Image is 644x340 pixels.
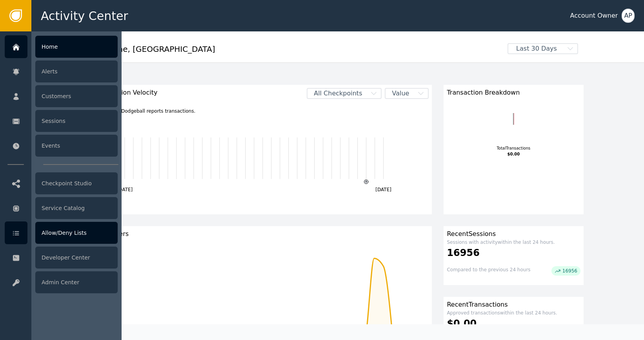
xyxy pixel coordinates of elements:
[5,197,118,219] a: Service Catalog
[497,146,531,150] tspan: Total Transactions
[307,88,382,99] button: All Checkpoints
[95,88,195,97] span: Transaction Velocity
[35,36,118,58] div: Home
[376,187,392,192] text: [DATE]
[5,110,118,132] a: Sessions
[35,110,118,132] div: Sessions
[35,135,118,157] div: Events
[35,172,118,194] div: Checkpoint Studio
[622,9,635,23] button: AP
[5,271,118,294] a: Admin Center
[508,152,520,156] tspan: $0.00
[562,267,577,275] span: 16956
[5,85,118,108] a: Customers
[35,197,118,219] div: Service Catalog
[35,271,118,293] div: Admin Center
[35,222,118,244] div: Allow/Deny Lists
[385,88,429,99] button: Value
[447,309,580,316] div: Approved transactions within the last 24 hours.
[508,44,565,53] span: Last 30 Days
[5,35,118,58] a: Home
[41,7,128,25] span: Activity Center
[307,89,368,98] span: All Checkpoints
[92,43,502,60] div: Welcome , [GEOGRAPHIC_DATA]
[95,229,429,239] div: Customers
[5,172,118,195] a: Checkpoint Studio
[35,60,118,82] div: Alerts
[5,246,118,269] a: Developer Center
[447,266,530,276] div: Compared to the previous 24 hours
[570,11,618,20] div: Account Owner
[95,101,195,115] div: about how Dodgeball reports transactions.
[35,85,118,107] div: Customers
[447,88,520,97] span: Transaction Breakdown
[35,247,118,269] div: Developer Center
[5,134,118,157] a: Events
[447,300,580,309] div: Recent Transactions
[502,43,584,54] button: Last 30 Days
[447,316,580,331] div: $0.00
[386,89,415,98] span: Value
[447,229,580,239] div: Recent Sessions
[5,221,118,244] a: Allow/Deny Lists
[5,60,118,83] a: Alerts
[95,101,195,108] a: Learn more
[447,246,580,260] div: 16956
[447,239,580,246] div: Sessions with activity within the last 24 hours.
